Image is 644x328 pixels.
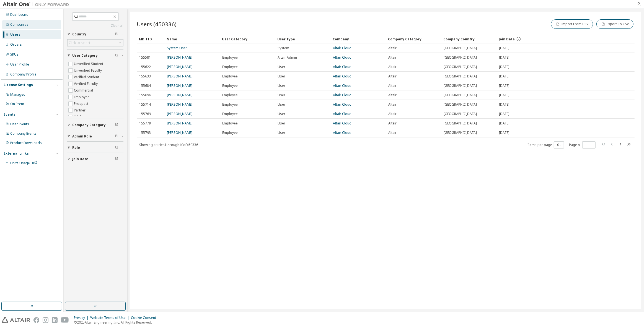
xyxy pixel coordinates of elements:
[388,65,397,69] span: Altair
[139,142,198,147] span: Showing entries 1 through 10 of 450336
[278,112,285,116] span: User
[167,93,193,97] a: [PERSON_NAME]
[52,317,58,323] img: linkedin.svg
[499,65,509,69] span: [DATE]
[388,112,397,116] span: Altair
[333,121,351,126] a: Altair Cloud
[10,12,29,17] div: Dashboard
[74,80,99,87] label: Verified Faculty
[139,55,151,60] span: 155581
[167,55,193,60] a: [PERSON_NAME]
[569,141,596,149] span: Page n.
[67,24,123,28] a: Clear all
[74,316,90,320] div: Privacy
[167,64,193,69] a: [PERSON_NAME]
[139,65,151,69] span: 155622
[333,102,351,107] a: Altair Cloud
[74,107,87,114] label: Partner
[69,41,90,45] div: Click to select
[499,93,509,97] span: [DATE]
[333,111,351,116] a: Altair Cloud
[74,61,104,67] label: Unverified Student
[139,102,151,107] span: 155714
[68,40,123,46] div: Click to select
[2,317,30,323] img: altair_logo.svg
[61,317,69,323] img: youtube.svg
[115,123,118,127] span: Clear filter
[10,92,25,97] div: Managed
[388,121,397,126] span: Altair
[74,100,89,107] label: Prospect
[278,74,285,79] span: User
[10,22,29,27] div: Companies
[167,83,193,88] a: [PERSON_NAME]
[499,74,509,79] span: [DATE]
[555,143,563,147] button: 10
[222,121,238,126] span: Employee
[4,112,15,117] div: Events
[499,46,509,50] span: [DATE]
[67,130,123,142] button: Admin Role
[3,2,72,7] img: Altair One
[139,121,151,126] span: 155779
[10,52,19,57] div: SKUs
[388,35,439,43] div: Company Category
[72,134,92,139] span: Admin Role
[72,53,98,58] span: User Category
[444,112,477,116] span: [GEOGRAPHIC_DATA]
[43,317,48,323] img: instagram.svg
[115,157,118,161] span: Clear filter
[444,102,477,107] span: [GEOGRAPHIC_DATA]
[222,93,238,97] span: Employee
[444,121,477,126] span: [GEOGRAPHIC_DATA]
[167,102,193,107] a: [PERSON_NAME]
[167,130,193,135] a: [PERSON_NAME]
[74,320,159,325] p: © 2025 Altair Engineering, Inc. All Rights Reserved.
[167,111,193,116] a: [PERSON_NAME]
[333,55,351,60] a: Altair Cloud
[72,123,106,127] span: Company Category
[499,112,509,116] span: [DATE]
[388,84,397,88] span: Altair
[72,157,88,161] span: Join Date
[444,131,477,135] span: [GEOGRAPHIC_DATA]
[115,32,118,37] span: Clear filter
[278,84,285,88] span: User
[222,74,238,79] span: Employee
[499,121,509,126] span: [DATE]
[443,35,494,43] div: Company Country
[222,35,273,43] div: User Category
[139,35,162,43] div: MDH ID
[139,93,151,97] span: 155696
[333,93,351,97] a: Altair Cloud
[444,93,477,97] span: [GEOGRAPHIC_DATA]
[499,37,515,41] span: Join Date
[222,84,238,88] span: Employee
[499,55,509,60] span: [DATE]
[278,55,297,60] span: Altair Admin
[333,64,351,69] a: Altair Cloud
[527,141,564,149] span: Items per page
[278,46,289,50] span: System
[10,122,29,126] div: User Events
[115,134,118,139] span: Clear filter
[139,74,151,79] span: 155633
[10,32,20,37] div: Users
[333,130,351,135] a: Altair Cloud
[10,161,37,165] span: Units Usage BI
[4,83,33,87] div: License Settings
[278,121,285,126] span: User
[388,102,397,107] span: Altair
[10,62,29,67] div: User Profile
[167,74,193,79] a: [PERSON_NAME]
[67,50,123,62] button: User Category
[67,119,123,131] button: Company Category
[139,84,151,88] span: 155684
[388,46,397,50] span: Altair
[67,28,123,40] button: Country
[4,151,29,156] div: External Links
[499,102,509,107] span: [DATE]
[131,316,159,320] div: Cookie Consent
[444,65,477,69] span: [GEOGRAPHIC_DATA]
[333,46,351,50] a: Altair Cloud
